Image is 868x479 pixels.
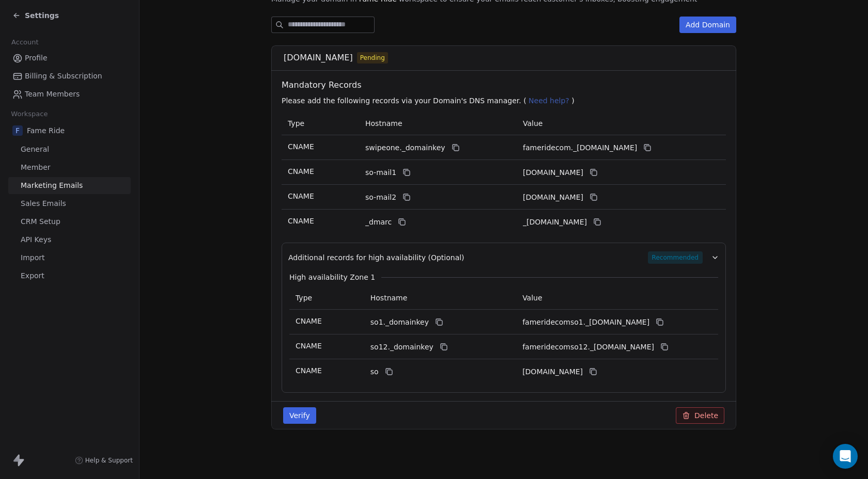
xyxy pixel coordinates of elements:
a: API Keys [8,231,131,248]
span: CNAME [296,317,322,325]
span: Value [523,119,542,127]
span: Hostname [365,119,402,127]
p: Please add the following records via your Domain's DNS manager. ( ) [282,95,730,106]
span: fameridecom1.swipeone.email [523,167,583,178]
span: so12._domainkey [370,342,433,353]
a: Sales Emails [8,195,131,212]
span: fameridecom2.swipeone.email [523,192,583,203]
span: F [12,125,23,136]
span: so [370,366,379,377]
span: Export [21,270,44,281]
a: Member [8,159,131,176]
span: fameridecom._domainkey.swipeone.email [523,142,637,153]
span: [DOMAIN_NAME] [284,52,353,64]
span: Fame Ride [27,125,65,136]
span: Sales Emails [21,198,66,209]
span: fameridecomso.swipeone.email [522,366,583,377]
span: Hostname [370,294,408,302]
a: Team Members [8,86,131,103]
a: CRM Setup [8,213,131,230]
span: _dmarc [365,217,392,228]
a: Profile [8,50,131,67]
span: swipeone._domainkey [365,142,445,153]
span: Marketing Emails [21,180,83,191]
span: Need help? [529,97,569,105]
span: High availability Zone 1 [289,272,375,282]
span: so1._domainkey [370,317,429,328]
span: CNAME [288,142,314,151]
span: fameridecomso1._domainkey.swipeone.email [522,317,649,328]
span: CRM Setup [21,216,60,227]
span: CNAME [288,217,314,225]
span: so-mail2 [365,192,396,203]
span: CNAME [288,192,314,200]
span: so-mail1 [365,167,396,178]
span: CNAME [296,342,322,350]
div: Additional records for high availability (Optional)Recommended [288,264,719,384]
span: CNAME [288,167,314,175]
span: Mandatory Records [282,79,730,91]
button: Add Domain [679,17,736,33]
span: Account [7,35,43,50]
div: Open Intercom Messenger [833,444,858,469]
button: Additional records for high availability (Optional)Recommended [288,251,719,264]
span: Billing & Subscription [25,71,102,82]
span: Settings [25,10,59,21]
span: fameridecomso12._domainkey.swipeone.email [522,342,654,353]
a: Help & Support [75,456,133,465]
p: Type [288,118,353,129]
button: Verify [283,407,316,424]
span: Help & Support [85,456,133,465]
a: Export [8,267,131,284]
span: Pending [360,53,385,62]
span: Import [21,252,44,263]
span: Profile [25,53,48,63]
span: Recommended [648,251,703,264]
a: Billing & Subscription [8,68,131,85]
span: Team Members [25,89,80,100]
a: Import [8,249,131,266]
span: Member [21,162,51,173]
a: Marketing Emails [8,177,131,194]
span: CNAME [296,366,322,375]
span: General [21,144,49,155]
button: Delete [676,407,724,424]
span: _dmarc.swipeone.email [523,217,587,228]
span: Value [522,294,542,302]
p: Type [296,293,358,304]
span: API Keys [21,234,51,245]
span: Workspace [7,106,52,122]
a: Settings [12,10,59,21]
span: Additional records for high availability (Optional) [288,252,464,263]
a: General [8,141,131,158]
